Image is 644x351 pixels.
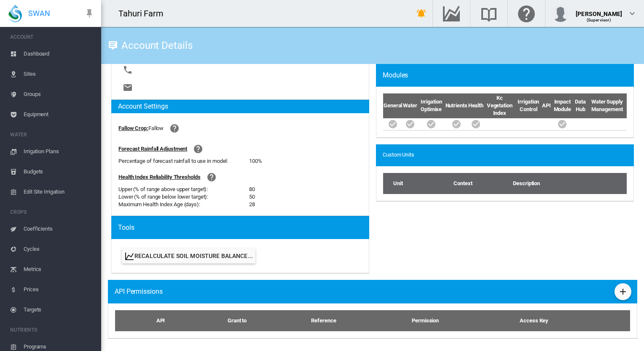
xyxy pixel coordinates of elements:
[445,93,468,118] th: Nutrients
[118,102,168,111] div: Account Settings
[115,310,199,331] th: API
[515,93,542,118] th: Irrigation Control
[24,259,94,279] span: Metrics
[249,186,255,193] div: 80
[479,8,499,19] md-icon: Search the knowledge base
[574,93,588,118] th: Data Hub
[169,123,180,133] md-icon: icon-help-circle
[249,157,262,165] div: 100%
[627,8,637,19] md-icon: icon-chevron-down
[10,323,94,337] span: NUTRIENTS
[10,30,94,44] span: ACCOUNT
[10,128,94,141] span: WATER
[84,8,94,19] md-icon: icon-pin
[24,279,94,300] span: Prices
[471,119,481,129] md-icon: icon-checkbox-marked-circle
[484,93,515,118] th: Kc Vegetation Index
[24,300,94,320] span: Targets
[118,145,187,153] div: Forecast Rainfall Adjustment
[123,82,133,93] md-icon: icon-email
[193,144,203,154] md-icon: icon-help-circle
[383,173,453,194] th: Unit
[383,93,402,118] th: General
[118,43,193,48] div: Account Details
[118,201,249,208] div: Maximum Health Index Age (days):
[24,44,94,64] span: Dashboard
[24,104,94,125] span: Equipment
[207,172,217,182] md-icon: icon-help-circle
[122,248,255,263] button: Recalculate Soil Moisture Balance
[24,239,94,259] span: Cycles
[516,8,537,19] md-icon: Click here for help
[24,84,94,104] span: Groups
[557,119,567,129] md-icon: icon-checkbox-marked-circle
[123,65,133,75] md-icon: icon-phone
[478,310,590,331] th: Access Key
[148,125,164,132] div: Fallow
[402,93,418,118] th: Water
[118,173,201,181] div: Health Index Reliability Thresholds
[576,6,622,15] div: [PERSON_NAME]
[618,287,628,297] md-icon: icon-plus
[441,8,462,19] md-icon: Go to the Data Hub
[24,182,94,202] span: Edit Site Irrigation
[405,119,415,129] md-icon: icon-checkbox-marked-circle
[587,18,612,22] span: (Supervisor)
[542,93,551,118] th: API
[24,64,94,84] span: Sites
[24,141,94,162] span: Irrigation Plans
[552,5,569,22] img: profile.jpg
[416,8,427,19] md-icon: icon-bell-ring
[249,193,255,201] div: 50
[118,223,369,232] div: Tools
[614,283,631,300] button: Add New Api
[190,141,207,157] button: icon-help-circle
[551,93,574,118] th: Impact Module
[418,93,445,118] th: Irrigation Optimise
[383,71,634,80] div: Modules
[118,193,249,201] div: Lower (% of range below lower target):
[118,186,249,193] div: Upper (% of range above upper target):
[388,119,398,129] md-icon: icon-checkbox-marked-circle
[426,119,436,129] md-icon: icon-checkbox-marked-circle
[118,157,249,165] div: Percentage of forecast rainfall to use in model:
[115,287,163,296] span: API Permissions
[468,93,484,118] th: Health
[108,40,118,51] md-icon: icon-tooltip-text
[118,125,148,132] div: Fallow Crop:
[24,219,94,239] span: Coefficients
[24,162,94,182] span: Budgets
[453,173,513,194] th: Context
[28,8,50,19] span: SWAN
[166,120,183,137] button: icon-help-circle
[249,201,255,208] div: 28
[124,251,134,261] md-icon: icon-chart-line
[588,93,627,118] th: Water Supply Management
[275,310,373,331] th: Reference
[203,169,220,186] button: icon-help-circle
[413,5,430,22] button: icon-bell-ring
[199,310,275,331] th: Grant to
[118,8,171,19] div: Tahuri Farm
[373,310,478,331] th: Permission
[8,5,22,22] img: SWAN-Landscape-Logo-Colour-drop.png
[10,205,94,219] span: CROPS
[513,173,627,194] th: Description
[451,119,462,129] md-icon: icon-checkbox-marked-circle
[383,151,414,159] span: Custom Units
